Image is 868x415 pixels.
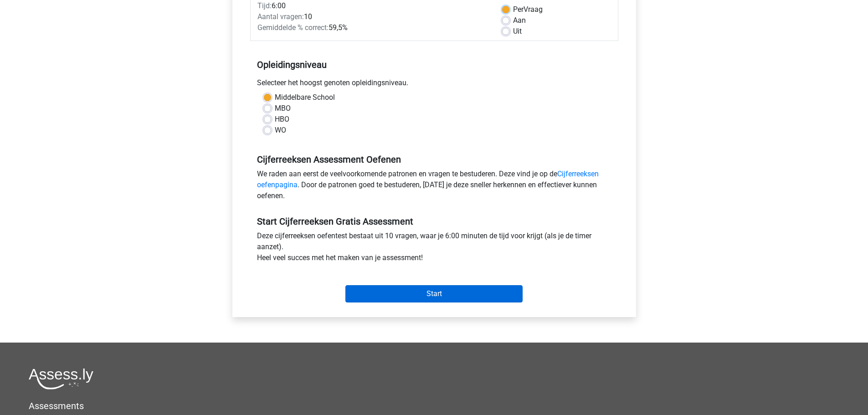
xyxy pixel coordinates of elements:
[257,154,611,165] h5: Cijferreeksen Assessment Oefenen
[251,22,495,33] div: 59,5%
[275,125,286,136] label: WO
[250,169,618,205] div: We raden aan eerst de veelvoorkomende patronen en vragen te bestuderen. Deze vind je op de . Door...
[275,103,291,114] label: MBO
[257,12,304,21] span: Aantal vragen:
[251,11,495,22] div: 10
[345,285,523,302] input: Start
[250,77,618,92] div: Selecteer het hoogst genoten opleidingsniveau.
[250,231,618,267] div: Deze cijferreeksen oefentest bestaat uit 10 vragen, waar je 6:00 minuten de tijd voor krijgt (als...
[513,5,524,14] span: Per
[275,114,289,125] label: HBO
[29,368,93,389] img: Assessly logo
[513,4,543,15] label: Vraag
[257,56,611,74] h5: Opleidingsniveau
[513,26,522,37] label: Uit
[251,0,495,11] div: 6:00
[275,92,335,103] label: Middelbare School
[513,15,526,26] label: Aan
[257,1,272,10] span: Tijd:
[257,23,329,32] span: Gemiddelde % correct:
[257,216,611,227] h5: Start Cijferreeksen Gratis Assessment
[29,400,839,411] h5: Assessments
